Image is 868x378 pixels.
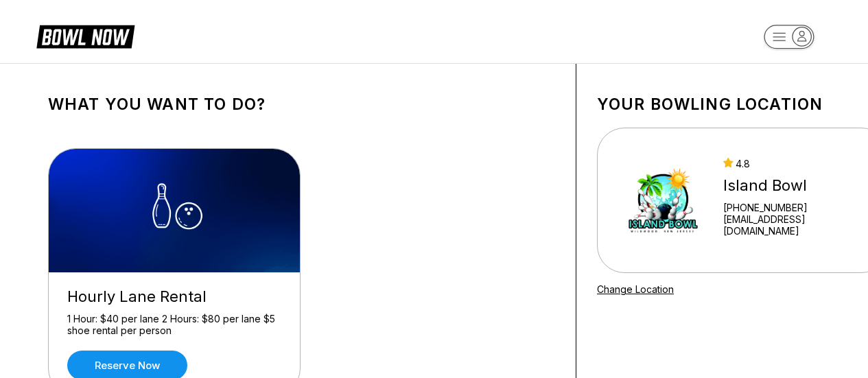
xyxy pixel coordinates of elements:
[615,149,711,252] img: Island Bowl
[67,287,281,306] div: Hourly Lane Rental
[67,313,281,337] div: 1 Hour: $40 per lane 2 Hours: $80 per lane $5 shoe rental per person
[597,283,674,295] a: Change Location
[49,149,301,272] img: Hourly Lane Rental
[48,95,555,114] h1: What you want to do?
